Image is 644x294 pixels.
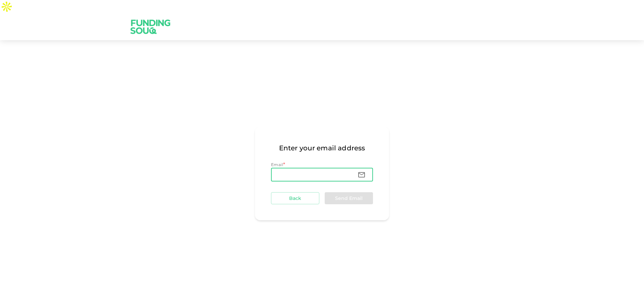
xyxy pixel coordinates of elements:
[271,168,352,181] input: email
[131,13,170,40] a: logo
[125,13,176,40] img: logo
[271,143,373,153] span: Enter your email address
[271,192,319,204] button: Back
[271,162,283,167] span: Email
